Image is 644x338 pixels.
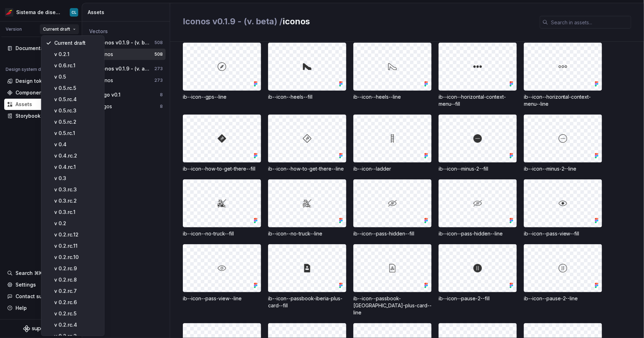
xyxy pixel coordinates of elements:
div: v 0.5.rc.1 [54,130,100,137]
div: v 0.2.rc.11 [54,242,100,250]
div: v 0.2.rc.5 [54,310,100,317]
div: v 0.2.1 [54,51,100,58]
div: v 0.4 [54,141,100,148]
div: v 0.4.rc.2 [54,152,100,159]
div: v 0.4.rc.1 [54,164,100,171]
div: v 0.2.rc.6 [54,299,100,306]
div: v 0.2.rc.4 [54,321,100,328]
div: v 0.5.rc.4 [54,96,100,103]
div: v 0.2 [54,220,100,227]
div: v 0.3.rc.2 [54,197,100,204]
div: v 0.3.rc.3 [54,186,100,193]
div: v 0.6.rc.1 [54,62,100,69]
div: v 0.2.rc.8 [54,276,100,283]
div: v 0.3.rc.1 [54,209,100,216]
div: Current draft [54,39,100,47]
div: v 0.2.rc.7 [54,288,100,295]
div: v 0.5 [54,73,100,80]
div: v 0.5.rc.3 [54,107,100,114]
div: v 0.5.rc.2 [54,118,100,125]
div: v 0.2.rc.12 [54,231,100,238]
div: v 0.2.rc.9 [54,265,100,272]
div: v 0.2.rc.10 [54,254,100,261]
div: v 0.5.rc.5 [54,85,100,92]
div: v 0.3 [54,175,100,182]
